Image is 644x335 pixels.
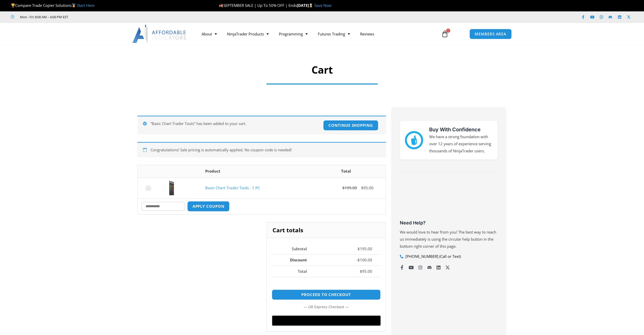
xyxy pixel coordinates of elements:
[400,220,497,226] h3: Need Help?
[314,3,331,8] a: Save Now
[272,254,315,266] th: Discount
[11,3,94,8] span: Compare Trade Copier Solutions
[19,14,68,20] span: Mon - Fri: 8:00 AM – 6:00 PM EST
[297,3,314,8] strong: [DATE]
[358,246,360,251] span: $
[475,32,506,36] span: MEMBERS AREA
[137,142,386,157] div: Congratulations! Sale pricing is automatically applied. No coupon code is needed!
[313,28,355,40] a: Futures Trading
[360,269,372,274] bdi: 95.00
[306,165,385,178] th: Total
[272,316,381,326] button: Buy with GPay
[219,4,223,7] img: 🍂
[400,181,497,219] iframe: Customer reviews powered by Trustpilot
[197,28,435,40] nav: Menu
[272,304,380,310] p: — or —
[272,265,315,277] th: Total
[201,165,306,178] th: Product
[429,133,492,155] p: We have a strong foundation with over 12 years of experience serving thousands of NinjaTrader users.
[272,289,380,300] a: Proceed to checkout
[146,186,151,191] a: Remove Basic Chart Trader Tools - 1 PC from cart
[361,185,373,190] bdi: 95.00
[75,14,151,19] iframe: Customer reviews powered by Trustpilot
[274,28,313,40] a: Programming
[137,116,386,134] div: “Basic Chart Trader Tools” has been added to your cart.
[469,29,512,39] a: MEMBERS AREA
[77,3,94,8] a: Start Here
[400,229,496,249] span: We would love to hear from you! The best way to reach us immediately is using the circular help b...
[404,253,461,260] span: [PHONE_NUMBER] (Call or Text)
[361,185,363,190] span: $
[358,257,360,262] span: $
[342,185,357,190] bdi: 195.00
[197,28,222,40] a: About
[429,126,492,133] h3: Buy With Confidence
[163,180,180,196] img: BasicTools | Affordable Indicators – NinjaTrader
[434,27,456,41] a: 1
[205,185,260,190] a: Basic Chart Trader Tools - 1 PC
[355,28,379,40] a: Reviews
[11,4,15,7] img: 🏆
[72,4,76,7] img: 🥇
[187,201,230,212] button: Apply coupon
[360,269,362,274] span: $
[309,4,313,7] img: ⌛
[219,3,297,8] span: SEPTEMBER SALE | Up To 50% OFF | Ends
[222,28,274,40] a: NinjaTrader Products
[272,243,315,254] th: Subtotal
[446,29,450,33] span: 1
[342,185,345,190] span: $
[356,257,358,262] span: -
[267,222,385,238] h2: Cart totals
[271,313,381,314] iframe: Secure express checkout frame
[358,257,372,262] bdi: 100.00
[405,131,423,149] img: mark thumbs good 43913 | Affordable Indicators – NinjaTrader
[358,246,372,251] bdi: 195.00
[154,63,490,77] h1: Cart
[323,120,378,131] a: Continue shopping
[132,25,187,43] img: LogoAI | Affordable Indicators – NinjaTrader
